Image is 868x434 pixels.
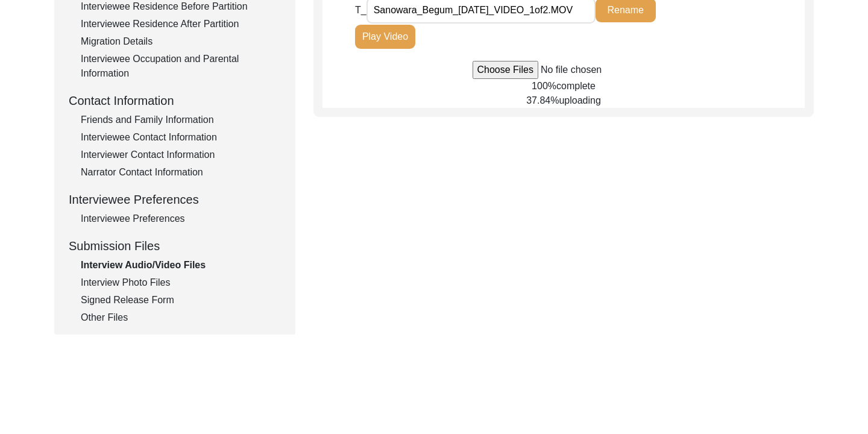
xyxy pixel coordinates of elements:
span: complete [556,81,596,91]
div: Interviewee Preferences [69,190,281,209]
div: Submission Files [69,237,281,255]
div: Migration Details [81,34,281,49]
div: Interview Audio/Video Files [81,258,281,272]
div: Narrator Contact Information [81,165,281,180]
div: Contact Information [69,92,281,110]
div: Other Files [81,310,281,325]
span: T_ [355,5,366,15]
div: Interviewer Contact Information [81,148,281,162]
div: Interviewee Preferences [81,212,281,226]
span: 100% [532,81,556,91]
button: Play Video [355,25,415,49]
span: 37.84% [526,95,559,105]
div: Friends and Family Information [81,113,281,127]
div: Interviewee Residence After Partition [81,17,281,31]
div: Interview Photo Files [81,275,281,290]
span: uploading [559,95,600,105]
div: Interviewee Contact Information [81,130,281,145]
div: Interviewee Occupation and Parental Information [81,52,281,81]
div: Signed Release Form [81,293,281,307]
